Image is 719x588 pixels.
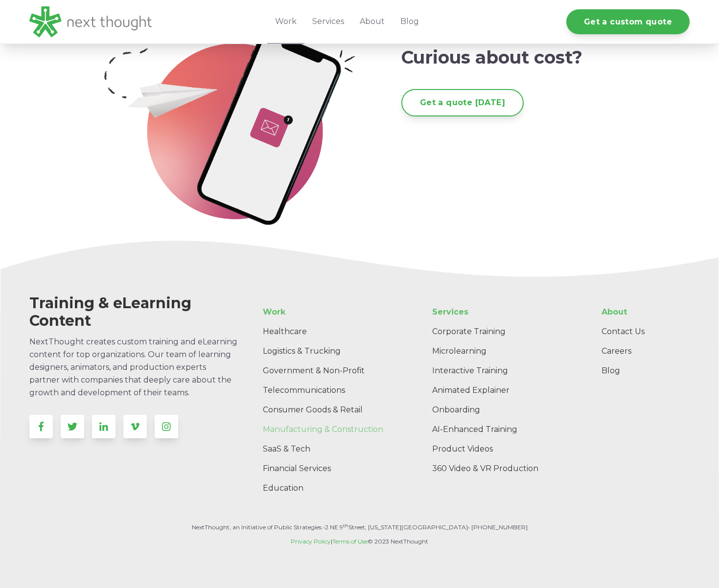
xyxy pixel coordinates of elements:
sup: th [343,523,348,528]
p: | © 2023 NextThought [29,537,690,546]
a: Microlearning [424,341,577,361]
a: Privacy Policy [291,538,331,545]
div: Navigation Menu [594,302,690,381]
a: SaaS & Tech [255,439,402,459]
a: About [594,302,690,322]
a: Get a quote [DATE] [401,89,524,116]
p: NextThought, an Initiative of Public Strategies • • [PHONE_NUMBER] [29,522,690,532]
span: Street, [US_STATE][GEOGRAPHIC_DATA] [348,523,468,531]
h2: Curious about cost? [401,47,663,68]
a: 360 Video & VR Production [424,459,577,478]
a: Onboarding [424,400,577,420]
span: Training & eLearning Content [29,294,191,330]
a: Telecommunications [255,381,402,400]
img: LG - NextThought Logo [29,6,152,37]
a: Healthcare [255,322,402,341]
div: Navigation Menu [255,302,361,498]
a: Contact Us [594,322,690,341]
a: Corporate Training [424,322,577,341]
span: 2 NE 9 [325,523,343,531]
a: Animated Explainer [424,381,577,400]
a: Get a custom quote [566,9,690,34]
a: Services [424,302,577,322]
a: Logistics & Trucking [255,341,402,361]
span: NextThought creates custom training and eLearning content for top organizations. Our team of lear... [29,337,237,397]
a: Education [255,478,402,498]
a: Consumer Goods & Retail [255,400,402,420]
a: Work [255,302,402,322]
a: Manufacturing & Construction [255,420,402,439]
a: Blog [594,361,690,381]
a: Government & Non-Profit [255,361,402,381]
a: Terms of Use [332,538,368,545]
a: AI-Enhanced Training [424,420,577,439]
a: Financial Services [255,459,402,478]
a: Careers [594,341,690,361]
a: Product Videos [424,439,577,459]
div: Navigation Menu [424,302,577,478]
a: Interactive Training [424,361,577,381]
